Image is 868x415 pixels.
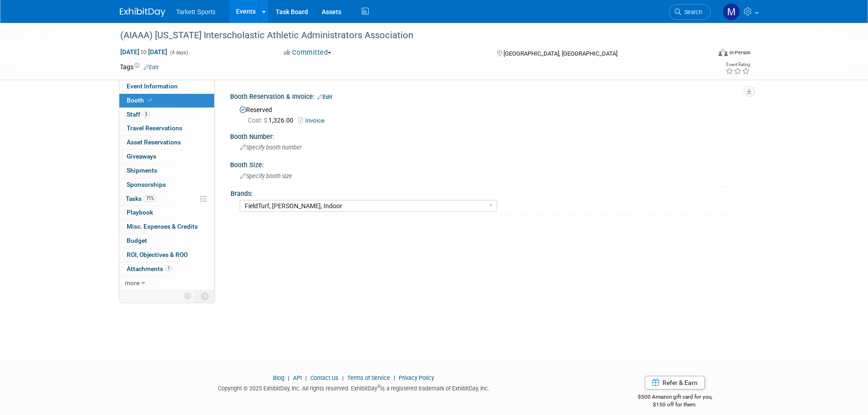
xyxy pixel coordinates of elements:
[127,82,178,90] span: Event Information
[119,108,214,122] a: Staff3
[399,374,434,381] a: Privacy Policy
[120,8,165,17] img: ExhibitDay
[126,195,156,202] span: Tasks
[176,8,216,15] span: Tarkett Sports
[669,4,711,20] a: Search
[231,187,745,198] div: Brands:
[723,3,740,20] img: Mathieu Martel
[120,48,168,56] span: [DATE] [DATE]
[139,48,148,56] span: to
[645,376,705,389] a: Refer & Earn
[120,62,159,72] td: Tags
[281,48,335,57] button: Committed
[601,401,749,409] div: $150 off for them.
[119,164,214,178] a: Shipments
[125,279,139,287] span: more
[127,223,198,230] span: Misc. Expenses & Credits
[119,220,214,234] a: Misc. Expenses & Credits
[119,136,214,149] a: Asset Reservations
[148,97,153,102] i: Booth reservation complete
[119,234,214,248] a: Budget
[240,173,292,179] span: Specify booth size
[230,158,749,169] div: Booth Size:
[127,124,182,132] span: Travel Reservations
[119,150,214,164] a: Giveaways
[127,251,188,258] span: ROI, Objectives & ROO
[127,97,154,104] span: Booth
[169,50,188,56] span: (4 days)
[286,374,292,381] span: |
[248,117,297,124] span: 1,326.00
[293,374,302,381] a: API
[657,47,751,61] div: Event Format
[127,209,153,216] span: Playbook
[317,94,332,100] a: Edit
[340,374,346,381] span: |
[310,374,339,381] a: Contact Us
[143,111,149,118] span: 3
[230,130,749,141] div: Booth Number:
[391,374,397,381] span: |
[119,206,214,220] a: Playbook
[119,262,214,276] a: Attachments1
[719,49,728,56] img: Format-Inperson.png
[144,195,156,202] span: 71%
[127,181,166,188] span: Sponsorships
[144,64,159,71] a: Edit
[601,387,749,408] div: $500 Amazon gift card for you,
[127,138,181,146] span: Asset Reservations
[503,50,617,57] span: [GEOGRAPHIC_DATA], [GEOGRAPHIC_DATA]
[119,122,214,135] a: Travel Reservations
[119,248,214,262] a: ROI, Objectives & ROO
[248,117,268,124] span: Cost: $
[729,49,750,56] div: In-Person
[165,265,172,272] span: 1
[119,192,214,206] a: Tasks71%
[725,62,750,67] div: Event Rating
[119,277,214,290] a: more
[117,27,697,44] div: (AIAAA) [US_STATE] Interscholastic Athletic Administrators Association
[237,103,742,125] div: Reserved
[119,80,214,93] a: Event Information
[180,290,196,302] td: Personalize Event Tab Strip
[303,374,309,381] span: |
[347,374,390,381] a: Terms of Service
[240,144,302,151] span: Specify booth number
[127,237,147,244] span: Budget
[120,382,588,393] div: Copyright © 2025 ExhibitDay, Inc. All rights reserved. ExhibitDay is a registered trademark of Ex...
[195,290,214,302] td: Toggle Event Tabs
[119,178,214,192] a: Sponsorships
[127,111,149,118] span: Staff
[119,94,214,108] a: Booth
[230,90,749,102] div: Booth Reservation & Invoice:
[377,384,380,389] sup: ®
[127,265,172,272] span: Attachments
[127,167,157,174] span: Shipments
[681,9,702,15] span: Search
[273,374,284,381] a: Blog
[127,153,156,160] span: Giveaways
[298,117,329,124] a: Invoice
